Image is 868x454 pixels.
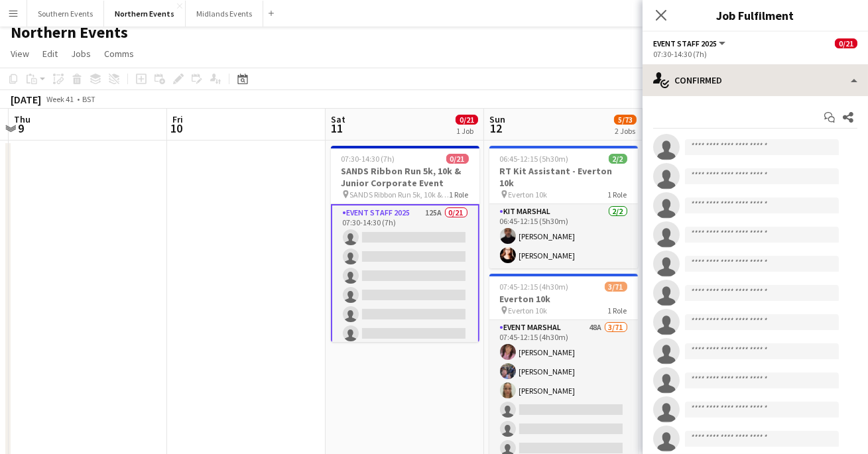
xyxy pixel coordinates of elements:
[489,146,638,268] app-job-card: 06:45-12:15 (5h30m)2/2RT Kit Assistant - Everton 10k Everton 10k1 RoleKit Marshal2/206:45-12:15 (...
[500,154,569,164] span: 06:45-12:15 (5h30m)
[509,190,548,199] span: Everton 10k
[489,293,638,305] h3: Everton 10k
[12,121,31,136] span: 9
[170,121,183,136] span: 10
[37,45,63,62] a: Edit
[643,7,868,24] h3: Job Fulfilment
[27,1,104,27] button: Southern Events
[14,113,31,125] span: Thu
[446,154,469,164] span: 0/21
[104,48,134,60] span: Comms
[489,204,638,268] app-card-role: Kit Marshal2/206:45-12:15 (5h30m)[PERSON_NAME][PERSON_NAME]
[186,1,263,27] button: Midlands Events
[643,64,868,96] div: Confirmed
[487,121,505,136] span: 12
[104,1,186,27] button: Northern Events
[608,306,627,315] span: 1 Role
[42,48,58,60] span: Edit
[44,94,77,104] span: Week 41
[835,38,857,48] span: 0/21
[614,115,637,125] span: 5/73
[450,190,469,199] span: 1 Role
[331,165,479,189] h3: SANDS Ribbon Run 5k, 10k & Junior Corporate Event
[99,45,139,62] a: Comms
[5,45,34,62] a: View
[71,48,91,60] span: Jobs
[350,190,450,199] span: SANDS Ribbon Run 5k, 10k & Junior Corporate Event
[341,154,395,164] span: 07:30-14:30 (7h)
[653,38,717,48] span: Event Staff 2025
[653,49,857,59] div: 07:30-14:30 (7h)
[615,126,636,136] div: 2 Jobs
[11,23,128,42] h1: Northern Events
[489,113,505,125] span: Sun
[172,113,183,125] span: Fri
[456,126,477,136] div: 1 Job
[489,165,638,189] h3: RT Kit Assistant - Everton 10k
[653,38,727,48] button: Event Staff 2025
[331,146,479,342] app-job-card: 07:30-14:30 (7h)0/21SANDS Ribbon Run 5k, 10k & Junior Corporate Event SANDS Ribbon Run 5k, 10k & ...
[609,154,627,164] span: 2/2
[66,45,96,62] a: Jobs
[11,48,29,60] span: View
[11,93,41,106] div: [DATE]
[608,190,627,199] span: 1 Role
[605,282,627,292] span: 3/71
[509,306,548,315] span: Everton 10k
[456,115,478,125] span: 0/21
[329,121,345,136] span: 11
[500,282,569,292] span: 07:45-12:15 (4h30m)
[331,113,345,125] span: Sat
[82,94,95,104] div: BST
